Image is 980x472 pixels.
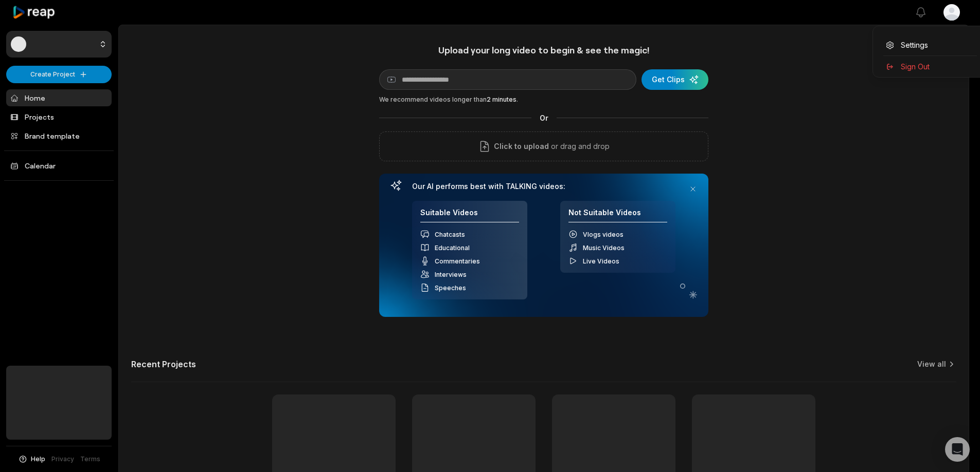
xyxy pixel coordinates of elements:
[412,182,675,191] h3: Our AI performs best with TALKING videos:
[379,44,708,56] h1: Upload your long video to begin & see the magic!
[549,140,610,153] p: or drag and drop
[494,140,549,153] span: Click to upload
[6,127,112,144] a: Brand template
[487,96,516,103] span: 2 minutes
[379,95,708,104] div: We recommend videos longer than .
[131,359,196,369] h2: Recent Projects
[531,112,557,123] span: Or
[583,244,625,252] span: Music Videos
[435,271,467,278] span: Interviews
[435,257,480,265] span: Commentaries
[901,40,928,50] span: Settings
[901,61,930,72] span: Sign Out
[6,66,112,83] button: Create Project
[6,157,112,174] a: Calendar
[583,231,623,238] span: Vlogs videos
[6,89,112,106] a: Home
[435,244,470,252] span: Educational
[31,455,45,464] span: Help
[945,437,970,462] div: Open Intercom Messenger
[568,208,667,223] h4: Not Suitable Videos
[583,257,619,265] span: Live Videos
[51,455,74,464] a: Privacy
[80,455,100,464] a: Terms
[435,231,465,238] span: Chatcasts
[6,108,112,125] a: Projects
[917,359,946,369] a: View all
[420,208,519,223] h4: Suitable Videos
[435,284,466,292] span: Speeches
